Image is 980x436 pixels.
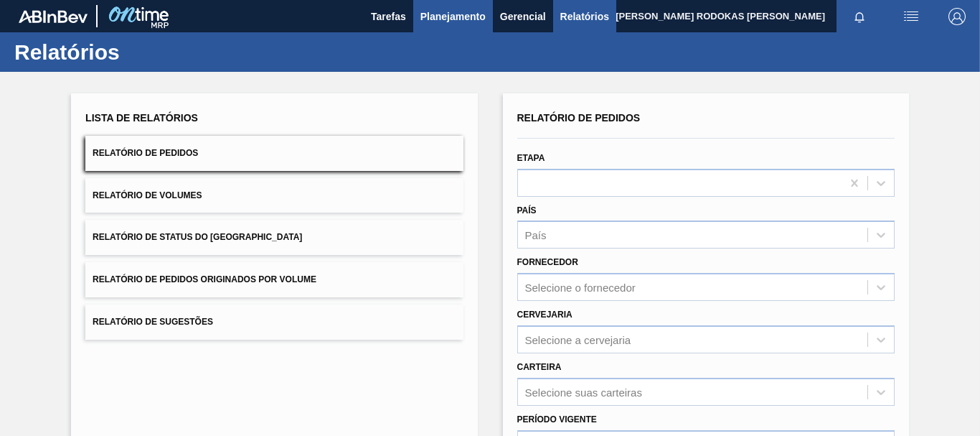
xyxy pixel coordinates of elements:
[948,8,966,25] img: Logout
[517,153,545,163] label: Etapa
[517,112,641,124] span: Relatório de Pedidos
[517,205,537,215] label: País
[93,232,302,242] span: Relatório de Status do [GEOGRAPHIC_DATA]
[420,8,486,25] span: Planejamento
[93,274,316,284] span: Relatório de Pedidos Originados por Volume
[85,112,198,124] span: Lista de Relatórios
[517,414,597,425] label: Período Vigente
[85,220,463,255] button: Relatório de Status do [GEOGRAPHIC_DATA]
[85,136,463,171] button: Relatório de Pedidos
[19,10,88,23] img: TNhmsLtSVTkK8tSr43FrP2fwEKptu5GPRR3wAAAABJRU5ErkJggg==
[517,310,573,320] label: Cervejaria
[525,386,642,398] div: Selecione suas carteiras
[517,257,578,267] label: Fornecedor
[517,362,562,372] label: Carteira
[837,6,882,27] button: Notificações
[93,317,213,327] span: Relatório de Sugestões
[14,44,269,60] h1: Relatórios
[560,8,609,25] span: Relatórios
[371,8,406,25] span: Tarefas
[93,190,202,200] span: Relatório de Volumes
[85,305,463,340] button: Relatório de Sugestões
[85,262,463,297] button: Relatório de Pedidos Originados por Volume
[525,282,636,294] div: Selecione o fornecedor
[525,229,547,241] div: País
[85,178,463,213] button: Relatório de Volumes
[93,148,198,158] span: Relatório de Pedidos
[903,8,920,25] img: userActions
[500,8,546,25] span: Gerencial
[525,333,631,345] div: Selecione a cervejaria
